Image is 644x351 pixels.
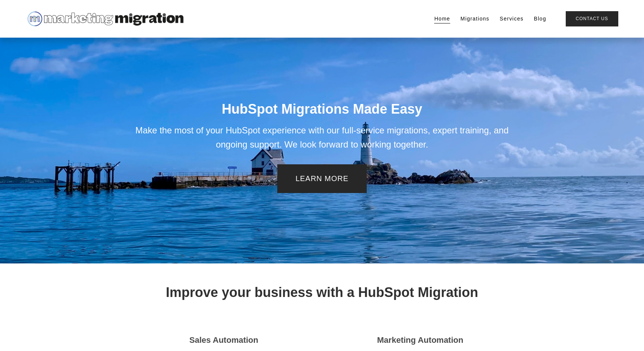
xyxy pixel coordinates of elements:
[461,13,490,24] a: Migrations
[566,11,618,26] a: Contact Us
[26,10,184,28] img: Marketing Migration
[500,13,524,24] a: Services
[277,164,367,193] a: LEARN MORE
[377,335,463,345] strong: Marketing Automation
[132,101,512,117] h1: HubSpot Migrations Made Easy
[132,123,512,152] p: Make the most of your HubSpot experience with our full-service migrations, expert training, and o...
[132,285,512,300] h1: Improve your business with a HubSpot Migration
[434,13,450,24] a: Home
[189,335,258,345] strong: Sales Automation
[534,13,546,24] a: Blog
